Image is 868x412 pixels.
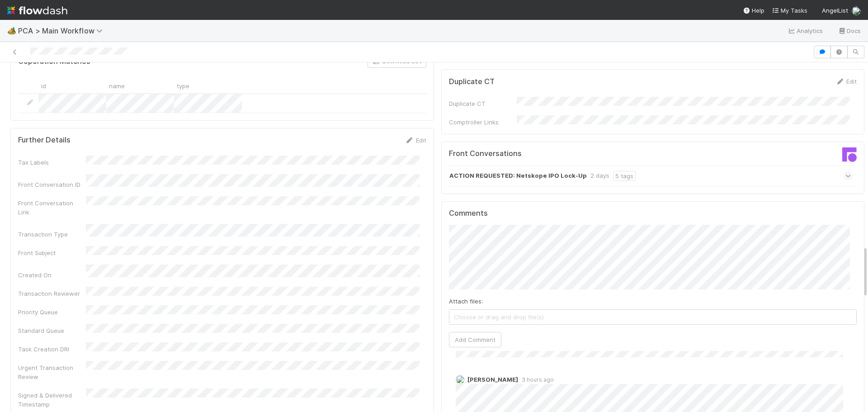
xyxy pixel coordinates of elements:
[106,79,174,93] div: name
[590,171,609,181] div: 2 days
[18,326,86,335] div: Standard Queue
[449,171,587,181] strong: ACTION REQUESTED: Netskope IPO Lock-Up
[7,3,67,18] img: logo-inverted-e16ddd16eac7371096b0.svg
[788,25,823,36] a: Analytics
[18,180,86,189] div: Front Conversation ID
[449,118,517,127] div: Comptroller Links
[18,26,107,35] span: PCA > Main Workflow
[18,308,86,317] div: Priority Queue
[18,158,86,167] div: Tax Labels
[467,376,518,383] span: [PERSON_NAME]
[7,27,16,34] span: 🏕️
[772,6,807,15] a: My Tasks
[18,199,86,217] div: Front Conversation Link
[743,6,764,15] div: Help
[38,79,106,93] div: id
[449,77,495,86] h5: Duplicate CT
[822,7,848,14] span: AngelList
[18,289,86,298] div: Transaction Reviewer
[18,363,86,381] div: Urgent Transaction Review
[174,79,242,93] div: type
[449,99,517,108] div: Duplicate CT
[772,7,807,14] span: My Tasks
[449,297,483,306] label: Attach files:
[852,6,861,15] img: avatar_28c6a484-83f6-4d9b-aa3b-1410a709a33e.png
[18,230,86,239] div: Transaction Type
[449,332,501,347] button: Add Comment
[18,136,71,145] h5: Further Details
[518,376,554,383] span: 3 hours ago
[449,209,857,218] h5: Comments
[835,78,857,85] a: Edit
[613,171,636,181] div: 5 tags
[449,149,646,158] h5: Front Conversations
[18,391,86,409] div: Signed & Delivered Timestamp
[838,25,861,36] a: Docs
[456,375,465,384] img: avatar_ba0ef937-97b0-4cb1-a734-c46f876909ef.png
[405,137,426,144] a: Edit
[449,310,857,324] span: Choose or drag and drop file(s)
[842,147,857,162] img: front-logo-b4b721b83371efbadf0a.svg
[18,248,86,257] div: Front Subject
[18,345,86,354] div: Task Creation DRI
[18,270,86,279] div: Created On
